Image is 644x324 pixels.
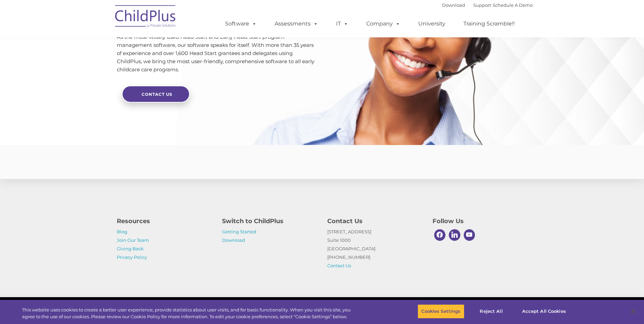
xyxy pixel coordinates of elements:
a: Software [218,17,263,31]
a: Privacy Policy [117,254,147,260]
button: Close [626,304,641,319]
button: Accept All Cookies [518,304,570,319]
a: Training Scramble!! [457,17,521,31]
a: Company [360,17,407,31]
h4: Follow Us [433,216,528,226]
img: ChildPlus by Procare Solutions [112,0,180,34]
h4: Switch to ChildPlus [222,216,317,226]
h4: Contact Us [327,216,422,226]
a: Download [442,2,465,8]
a: Schedule A Demo [493,2,533,8]
a: University [411,17,452,31]
button: Reject All [470,304,513,319]
font: | [442,2,533,8]
div: This website uses cookies to create a better user experience, provide statistics about user visit... [22,307,354,320]
a: Linkedin [447,228,462,242]
a: Contact Us [122,86,190,103]
p: As the most-widely used Head Start and Early Head Start program management software, our software... [117,33,317,74]
a: Assessments [268,17,325,31]
a: Getting Started [222,229,256,234]
h4: Resources [117,216,212,226]
a: Blog [117,229,127,234]
a: IT [329,17,355,31]
p: [STREET_ADDRESS] Suite 1000 [GEOGRAPHIC_DATA] [PHONE_NUMBER] [327,228,422,270]
a: Youtube [462,228,477,242]
button: Cookies Settings [418,304,464,319]
a: Contact Us [327,263,351,268]
a: Facebook [433,228,447,242]
a: Join Our Team [117,237,149,243]
span: Contact Us [142,92,172,97]
a: Giving Back [117,246,144,251]
a: Support [473,2,491,8]
a: Download [222,237,245,243]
